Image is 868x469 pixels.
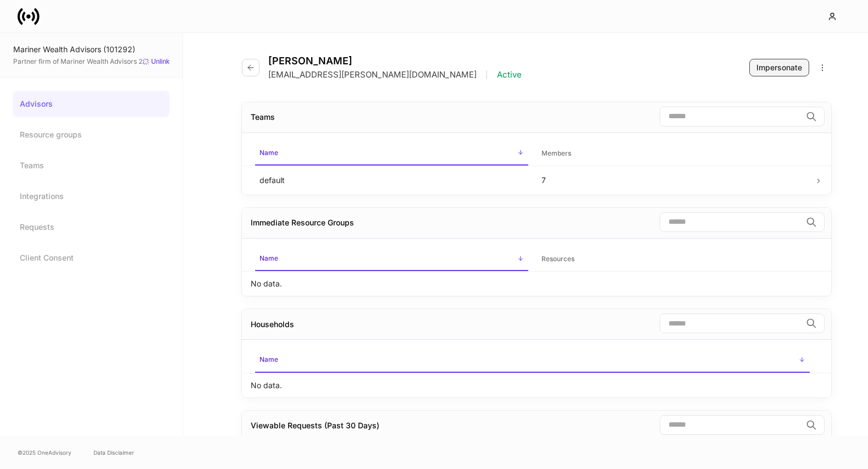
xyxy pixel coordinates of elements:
[13,214,169,240] a: Requests
[255,247,528,271] span: Name
[541,148,571,158] h6: Members
[251,278,282,289] p: No data.
[255,349,810,372] span: Name
[13,152,169,179] a: Teams
[251,112,275,123] div: Teams
[13,122,169,148] a: Resource groups
[251,380,282,391] p: No data.
[541,253,574,264] h6: Resources
[60,57,142,65] a: Mariner Wealth Advisors 2
[13,245,169,271] a: Client Consent
[251,217,354,228] div: Immediate Resource Groups
[749,59,809,76] button: Impersonate
[533,165,815,195] td: 7
[497,69,522,80] p: Active
[259,147,278,158] h6: Name
[142,58,169,66] button: Unlink
[255,142,528,165] span: Name
[18,448,71,457] span: © 2025 OneAdvisory
[756,62,802,73] div: Impersonate
[537,248,810,271] span: Resources
[251,165,533,195] td: default
[251,319,294,330] div: Households
[13,44,169,55] div: Mariner Wealth Advisors (101292)
[13,91,169,117] a: Advisors
[537,142,810,165] span: Members
[485,69,488,80] p: |
[259,253,278,263] h6: Name
[93,448,134,457] a: Data Disclaimer
[259,354,278,365] h6: Name
[268,55,522,67] h4: [PERSON_NAME]
[268,69,477,80] p: [EMAIL_ADDRESS][PERSON_NAME][DOMAIN_NAME]
[13,183,169,209] a: Integrations
[251,420,379,431] div: Viewable Requests (Past 30 Days)
[13,57,142,66] span: Partner firm of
